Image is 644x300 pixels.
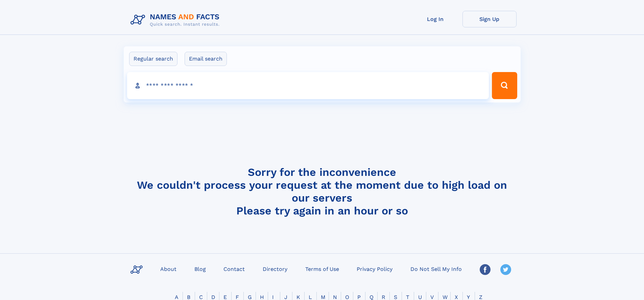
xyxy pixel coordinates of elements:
a: Blog [192,264,209,274]
img: Logo Names and Facts [128,11,225,29]
img: Twitter [500,264,511,275]
h4: Sorry for the inconvenience We couldn't process your request at the moment due to high load on ou... [128,166,517,217]
a: Directory [260,264,290,274]
button: Search Button [492,72,517,99]
label: Regular search [129,52,177,66]
a: Terms of Use [303,264,342,274]
a: Log In [408,11,462,27]
label: Email search [185,52,227,66]
a: Privacy Policy [354,264,395,274]
a: Contact [221,264,247,274]
a: Sign Up [462,11,517,27]
a: About [158,264,179,274]
input: search input [127,72,489,99]
img: Facebook [480,264,491,275]
a: Do Not Sell My Info [408,264,464,274]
